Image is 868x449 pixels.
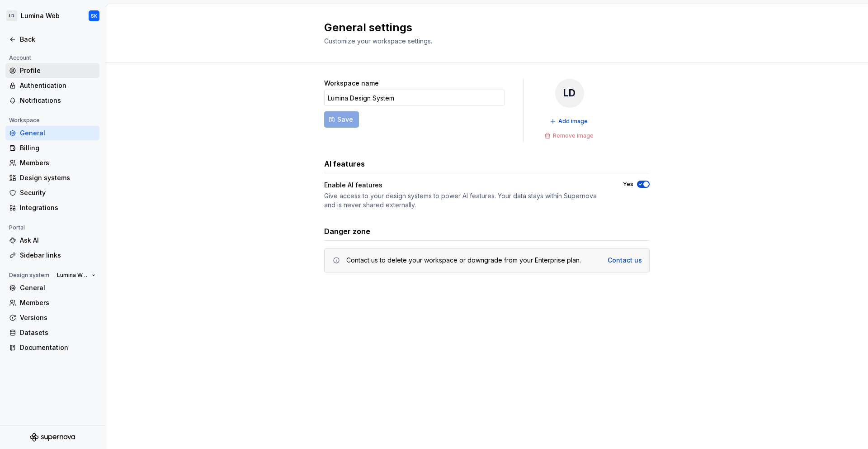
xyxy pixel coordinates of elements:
div: Ask AI [20,236,96,245]
div: Back [20,35,96,44]
div: Design system [5,270,53,281]
a: Contact us [608,256,642,265]
div: Contact us to delete your workspace or downgrade from your Enterprise plan. [346,256,581,265]
div: Integrations [20,203,96,212]
div: General [20,129,96,138]
div: LD [6,10,17,21]
div: Members [20,298,96,307]
a: Integrations [5,201,99,215]
svg: Supernova Logo [30,433,75,442]
span: Add image [558,118,588,125]
h2: General settings [324,20,639,35]
a: Members [5,296,99,310]
a: Billing [5,141,99,155]
div: Documentation [20,343,96,352]
div: Workspace [5,115,43,126]
h3: Danger zone [324,226,370,237]
div: Lumina Web [21,11,60,20]
div: General [20,283,96,292]
div: LD [555,79,584,108]
div: Versions [20,313,96,322]
div: Datasets [20,328,96,337]
div: Security [20,188,96,197]
a: General [5,126,99,140]
span: Customize your workspace settings. [324,37,432,45]
a: Authentication [5,78,99,93]
a: Profile [5,63,99,78]
button: LDLumina WebSK [2,6,103,26]
a: Sidebar links [5,248,99,263]
label: Workspace name [324,79,379,88]
div: Notifications [20,96,96,105]
a: Members [5,156,99,170]
a: Datasets [5,325,99,340]
h3: AI features [324,158,365,169]
a: General [5,281,99,295]
a: Design systems [5,171,99,185]
div: SK [91,12,97,19]
div: Sidebar links [20,251,96,260]
a: Back [5,32,99,47]
div: Portal [5,222,28,233]
a: Security [5,186,99,200]
a: Versions [5,310,99,325]
div: Give access to your design systems to power AI features. Your data stays within Supernova and is ... [324,191,607,210]
div: Design systems [20,173,96,182]
div: Authentication [20,81,96,90]
button: Add image [547,115,592,128]
div: Account [5,53,35,63]
div: Billing [20,143,96,153]
span: Lumina Web [57,272,88,279]
div: Profile [20,66,96,75]
a: Documentation [5,340,99,355]
a: Notifications [5,93,99,108]
a: Ask AI [5,233,99,248]
div: Members [20,158,96,167]
label: Yes [623,181,633,188]
div: Enable AI features [324,181,607,190]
